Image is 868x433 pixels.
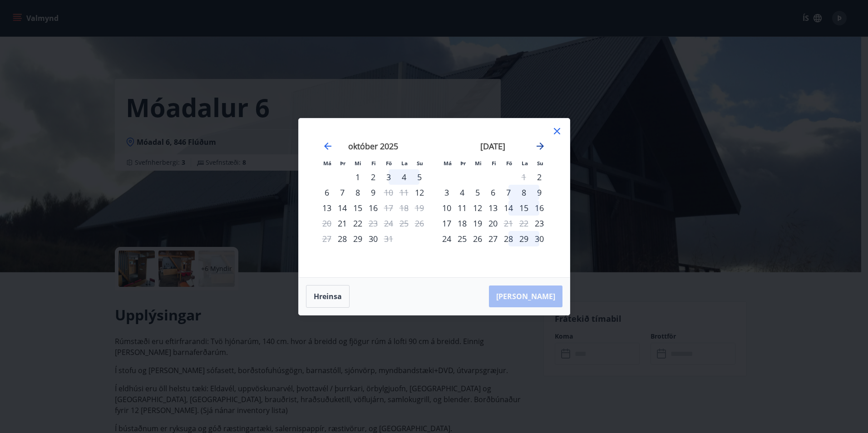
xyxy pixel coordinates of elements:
[485,231,501,246] div: 27
[470,200,485,216] div: 12
[319,185,335,200] div: 6
[350,169,365,185] td: Choose miðvikudagur, 1. október 2025 as your check-in date. It’s available.
[470,216,485,231] td: Choose miðvikudagur, 19. nóvember 2025 as your check-in date. It’s available.
[454,216,470,231] td: Choose þriðjudagur, 18. nóvember 2025 as your check-in date. It’s available.
[439,216,454,231] td: Choose mánudagur, 17. nóvember 2025 as your check-in date. It’s available.
[350,185,365,200] td: Choose miðvikudagur, 8. október 2025 as your check-in date. It’s available.
[470,185,485,200] td: Choose miðvikudagur, 5. nóvember 2025 as your check-in date. It’s available.
[501,200,516,216] td: Choose föstudagur, 14. nóvember 2025 as your check-in date. It’s available.
[381,231,396,246] div: Aðeins útritun í boði
[532,169,547,185] td: Choose sunnudagur, 2. nóvember 2025 as your check-in date. It’s available.
[401,160,408,167] small: La
[485,216,501,231] td: Choose fimmtudagur, 20. nóvember 2025 as your check-in date. It’s available.
[335,216,350,231] div: Aðeins innritun í boði
[381,216,396,231] td: Not available. föstudagur, 24. október 2025
[323,160,331,167] small: Má
[365,216,381,231] td: Not available. fimmtudagur, 23. október 2025
[501,185,516,200] td: Choose föstudagur, 7. nóvember 2025 as your check-in date. It’s available.
[310,129,559,266] div: Calendar
[412,169,427,185] div: 5
[516,231,532,246] div: 29
[350,200,365,216] div: 15
[381,185,396,200] div: Aðeins útritun í boði
[516,216,532,231] td: Not available. laugardagur, 22. nóvember 2025
[381,200,396,216] div: Aðeins útritun í boði
[381,200,396,216] td: Not available. föstudagur, 17. október 2025
[522,160,528,167] small: La
[475,160,482,167] small: Mi
[365,169,381,185] td: Choose fimmtudagur, 2. október 2025 as your check-in date. It’s available.
[516,185,532,200] td: Choose laugardagur, 8. nóvember 2025 as your check-in date. It’s available.
[386,160,392,167] small: Fö
[365,200,381,216] div: 16
[485,200,501,216] div: 13
[532,216,547,231] div: Aðeins innritun í boði
[439,231,454,246] div: 24
[381,185,396,200] td: Not available. föstudagur, 10. október 2025
[535,141,546,152] div: Move forward to switch to the next month.
[396,169,412,185] div: 4
[319,185,335,200] td: Choose mánudagur, 6. október 2025 as your check-in date. It’s available.
[348,141,398,152] strong: október 2025
[470,231,485,246] td: Choose miðvikudagur, 26. nóvember 2025 as your check-in date. It’s available.
[485,185,501,200] td: Choose fimmtudagur, 6. nóvember 2025 as your check-in date. It’s available.
[454,200,470,216] div: 11
[492,160,496,167] small: Fi
[485,231,501,246] td: Choose fimmtudagur, 27. nóvember 2025 as your check-in date. It’s available.
[532,231,547,246] div: 30
[506,160,512,167] small: Fö
[396,216,412,231] td: Not available. laugardagur, 25. október 2025
[439,231,454,246] td: Choose mánudagur, 24. nóvember 2025 as your check-in date. It’s available.
[501,231,516,246] div: 28
[350,216,365,231] div: 22
[417,160,423,167] small: Su
[470,200,485,216] td: Choose miðvikudagur, 12. nóvember 2025 as your check-in date. It’s available.
[439,200,454,216] div: 10
[485,216,501,231] div: 20
[381,169,396,185] div: 3
[532,185,547,200] td: Choose sunnudagur, 9. nóvember 2025 as your check-in date. It’s available.
[444,160,452,167] small: Má
[306,285,350,308] button: Hreinsa
[501,231,516,246] td: Choose föstudagur, 28. nóvember 2025 as your check-in date. It’s available.
[350,200,365,216] td: Choose miðvikudagur, 15. október 2025 as your check-in date. It’s available.
[454,231,470,246] td: Choose þriðjudagur, 25. nóvember 2025 as your check-in date. It’s available.
[319,231,335,246] td: Not available. mánudagur, 27. október 2025
[516,231,532,246] td: Choose laugardagur, 29. nóvember 2025 as your check-in date. It’s available.
[516,185,532,200] div: 8
[319,216,335,231] td: Not available. mánudagur, 20. október 2025
[319,200,335,216] div: 13
[335,200,350,216] td: Choose þriðjudagur, 14. október 2025 as your check-in date. It’s available.
[396,169,412,185] td: Choose laugardagur, 4. október 2025 as your check-in date. It’s available.
[532,169,547,185] div: Aðeins innritun í boði
[365,185,381,200] div: 9
[365,231,381,246] td: Choose fimmtudagur, 30. október 2025 as your check-in date. It’s available.
[501,216,516,231] div: Aðeins útritun í boði
[501,200,516,216] div: 14
[439,200,454,216] td: Choose mánudagur, 10. nóvember 2025 as your check-in date. It’s available.
[454,216,470,231] div: 18
[412,185,427,200] td: Choose sunnudagur, 12. október 2025 as your check-in date. It’s available.
[412,185,427,200] div: Aðeins innritun í boði
[396,185,412,200] td: Not available. laugardagur, 11. október 2025
[532,231,547,246] td: Choose sunnudagur, 30. nóvember 2025 as your check-in date. It’s available.
[350,216,365,231] td: Choose miðvikudagur, 22. október 2025 as your check-in date. It’s available.
[516,200,532,216] td: Choose laugardagur, 15. nóvember 2025 as your check-in date. It’s available.
[485,200,501,216] td: Choose fimmtudagur, 13. nóvember 2025 as your check-in date. It’s available.
[454,231,470,246] div: 25
[480,141,505,152] strong: [DATE]
[439,185,454,200] td: Choose mánudagur, 3. nóvember 2025 as your check-in date. It’s available.
[439,216,454,231] div: 17
[350,231,365,246] td: Choose miðvikudagur, 29. október 2025 as your check-in date. It’s available.
[454,185,470,200] td: Choose þriðjudagur, 4. nóvember 2025 as your check-in date. It’s available.
[516,169,532,185] td: Not available. laugardagur, 1. nóvember 2025
[335,216,350,231] td: Choose þriðjudagur, 21. október 2025 as your check-in date. It’s available.
[454,200,470,216] td: Choose þriðjudagur, 11. nóvember 2025 as your check-in date. It’s available.
[365,200,381,216] td: Choose fimmtudagur, 16. október 2025 as your check-in date. It’s available.
[340,160,345,167] small: Þr
[381,231,396,246] td: Not available. föstudagur, 31. október 2025
[335,185,350,200] td: Choose þriðjudagur, 7. október 2025 as your check-in date. It’s available.
[365,231,381,246] div: 30
[365,169,381,185] div: 2
[537,160,543,167] small: Su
